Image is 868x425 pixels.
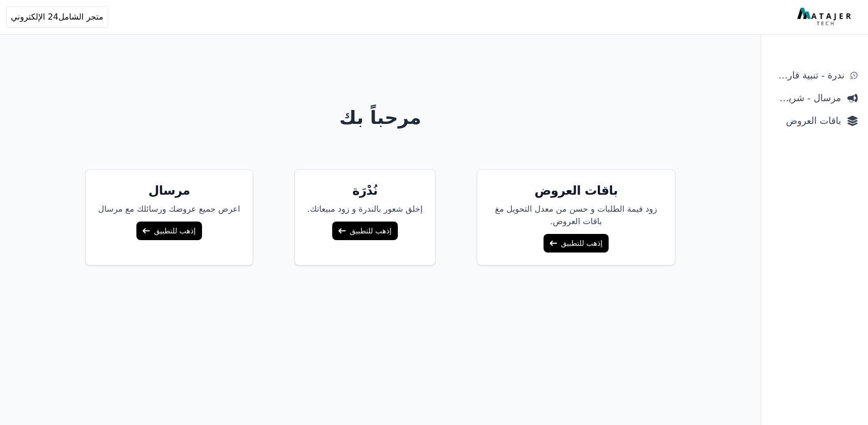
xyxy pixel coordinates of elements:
h5: مرسال [98,182,240,199]
a: إذهب للتطبيق [136,222,202,240]
p: إخلق شعور بالندرة و زود مبيعاتك. [307,203,423,215]
h5: نُدْرَة [307,182,423,199]
img: MatajerTech Logo [797,8,854,26]
span: متجر الشامل24 الإلكتروني [11,11,103,23]
a: إذهب للتطبيق [544,234,609,253]
span: ندرة - تنبية قارب علي النفاذ [771,68,844,83]
p: اعرض جميع عروضك ورسائلك مع مرسال [98,203,240,215]
span: مرسال - شريط دعاية [771,91,841,105]
p: زود قيمة الطلبات و حسن من معدل التحويل مغ باقات العروض. [490,203,662,228]
button: متجر الشامل24 الإلكتروني [6,6,108,28]
a: إذهب للتطبيق [332,222,397,240]
h5: باقات العروض [490,182,662,199]
span: باقات العروض [771,114,841,128]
